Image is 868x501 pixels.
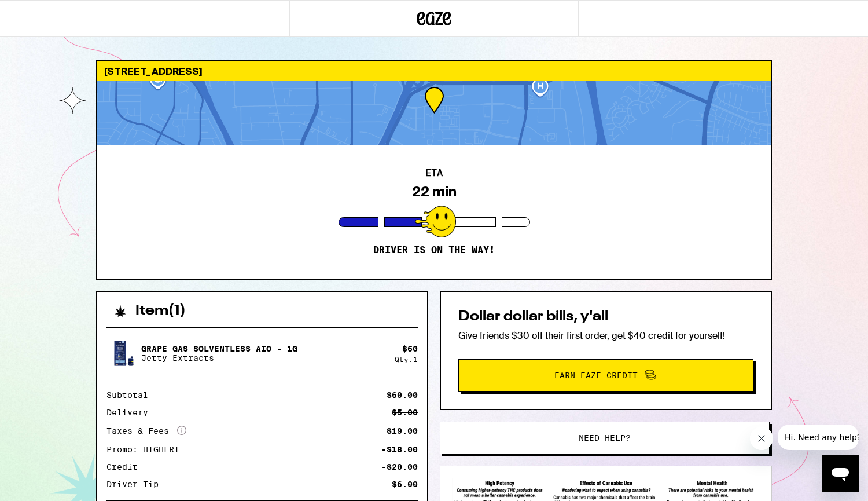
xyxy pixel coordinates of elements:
h2: ETA [425,169,443,178]
div: $ 60 [402,344,418,353]
p: Jetty Extracts [141,353,297,363]
div: Delivery [106,408,156,416]
button: Earn Eaze Credit [458,359,753,392]
div: $19.00 [387,427,418,435]
div: 22 min [412,184,457,200]
div: -$20.00 [381,463,418,471]
div: Taxes & Fees [106,426,186,436]
img: Grape Gas Solventless AIO - 1g [106,337,139,370]
div: Driver Tip [106,480,167,488]
span: Hi. Need any help? [7,8,83,17]
iframe: Message from company [778,425,859,450]
div: Credit [106,463,146,471]
span: Earn Eaze Credit [554,371,638,379]
div: $6.00 [392,480,418,488]
div: -$18.00 [381,445,418,454]
div: Qty: 1 [395,356,418,363]
p: Driver is on the way! [373,244,495,256]
p: Grape Gas Solventless AIO - 1g [141,344,297,353]
h2: Item ( 1 ) [135,304,186,318]
button: Need help? [440,422,770,454]
iframe: Close message [750,427,773,450]
h2: Dollar dollar bills, y'all [458,310,753,324]
div: $5.00 [392,408,418,416]
span: Need help? [579,434,631,442]
div: Subtotal [106,391,156,399]
iframe: Button to launch messaging window [822,455,859,492]
div: [STREET_ADDRESS] [97,61,771,81]
p: Give friends $30 off their first order, get $40 credit for yourself! [458,330,753,342]
div: $60.00 [387,391,418,399]
div: Promo: HIGHFRI [106,445,187,454]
